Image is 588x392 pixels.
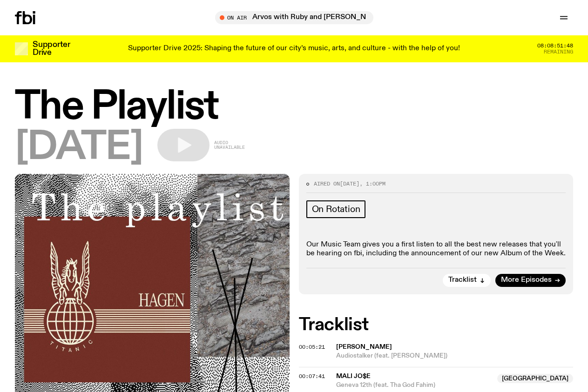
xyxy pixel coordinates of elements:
a: More Episodes [495,274,566,287]
span: [PERSON_NAME] [336,344,392,350]
a: On Rotation [306,200,366,218]
span: Tracklist [448,277,477,284]
span: 00:05:21 [299,343,325,351]
span: [DATE] [15,129,142,166]
span: Audio unavailable [214,140,245,150]
span: More Episodes [501,277,552,284]
button: On AirArvos with Ruby and [PERSON_NAME] [215,11,373,24]
span: 08:08:51:48 [537,43,573,48]
button: Tracklist [443,274,491,287]
button: 00:05:21 [299,345,325,350]
span: MALI JO$E [336,373,371,379]
h3: Supporter Drive [33,41,70,57]
span: [GEOGRAPHIC_DATA] [497,374,573,383]
span: Remaining [544,49,573,54]
span: Audiostalker (feat. [PERSON_NAME]) [336,352,574,360]
span: On Rotation [312,204,360,214]
p: Supporter Drive 2025: Shaping the future of our city’s music, arts, and culture - with the help o... [128,45,460,53]
p: Our Music Team gives you a first listen to all the best new releases that you'll be hearing on fb... [306,240,566,258]
h1: The Playlist [15,88,573,126]
span: Aired on [314,180,340,187]
span: [DATE] [340,180,359,187]
span: Geneva 12th (feat. Tha God Fahim) [336,381,492,390]
span: 00:07:41 [299,372,325,380]
button: 00:07:41 [299,374,325,379]
span: , 1:00pm [359,180,385,187]
h2: Tracklist [299,317,574,333]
